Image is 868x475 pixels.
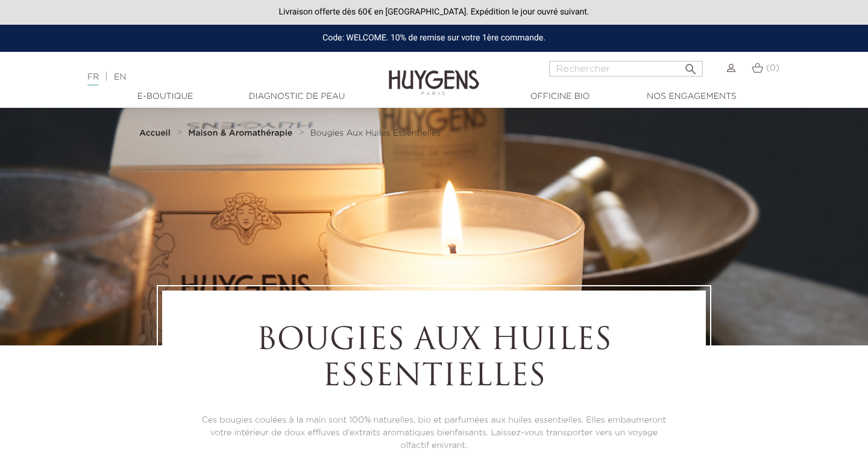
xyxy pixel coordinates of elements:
[81,70,353,84] div: |
[310,129,441,137] span: Bougies Aux Huiles Essentielles
[500,90,620,103] a: Officine Bio
[114,73,126,81] a: EN
[188,128,295,138] a: Maison & Aromathérapie
[310,128,441,138] a: Bougies Aux Huiles Essentielles
[87,73,99,86] a: FR
[139,129,171,137] strong: Accueil
[139,128,173,138] a: Accueil
[684,58,698,73] i: 
[236,90,357,103] a: Diagnostic de peau
[631,90,752,103] a: Nos engagements
[195,414,673,452] p: Ces bougies coulées à la main sont 100% naturelles, bio et parfumées aux huiles essentielles. Ell...
[389,51,479,97] img: Huygens
[105,90,225,103] a: E-Boutique
[549,61,703,77] input: Rechercher
[766,64,779,72] span: (0)
[680,57,702,74] button: 
[188,129,292,137] strong: Maison & Aromathérapie
[195,324,673,396] h1: Bougies Aux Huiles Essentielles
